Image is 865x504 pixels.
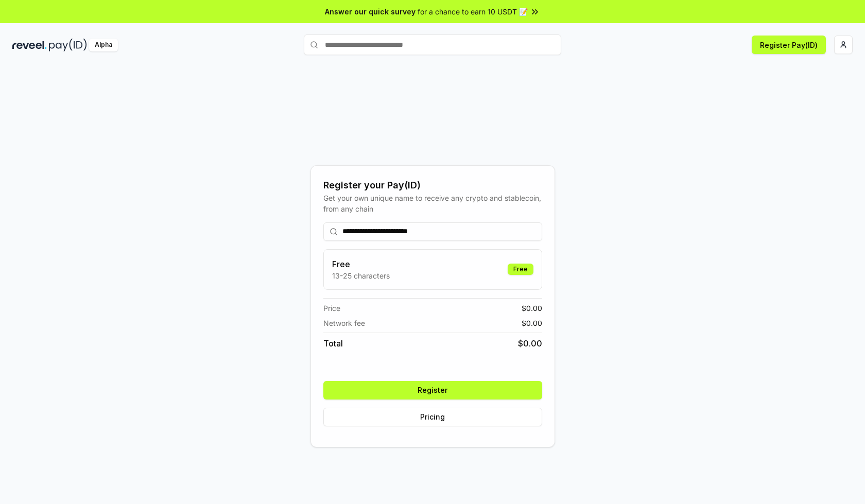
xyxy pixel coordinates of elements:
div: Alpha [89,39,118,51]
button: Register Pay(ID) [752,36,826,54]
span: $ 0.00 [518,337,542,350]
span: Answer our quick survey [325,6,416,17]
span: $ 0.00 [522,318,542,328]
h3: Free [332,258,390,270]
div: Register your Pay(ID) [323,178,542,193]
button: Pricing [323,408,542,426]
div: Get your own unique name to receive any crypto and stablecoin, from any chain [323,193,542,214]
span: Total [323,337,343,350]
img: pay_id [49,39,87,51]
span: Network fee [323,318,365,328]
img: reveel_dark [12,39,47,51]
p: 13-25 characters [332,270,390,281]
button: Register [323,381,542,399]
span: $ 0.00 [522,303,542,314]
div: Free [508,264,533,275]
span: Price [323,303,340,314]
span: for a chance to earn 10 USDT 📝 [418,6,528,17]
